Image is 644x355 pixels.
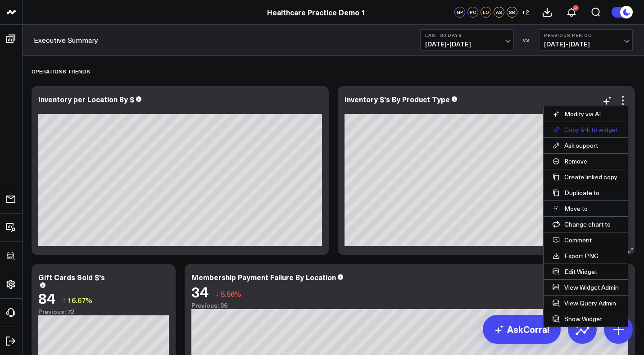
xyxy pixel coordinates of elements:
[467,7,478,18] div: PC
[544,201,628,216] button: Move to
[191,302,628,309] div: Previous: 36
[62,294,66,306] span: ↑
[544,280,628,295] a: View Widget Admin
[520,7,531,18] button: +2
[425,32,509,38] b: Last 30 Days
[573,5,579,11] div: 2
[544,217,628,232] button: Change chart to
[191,283,209,300] div: 34
[38,94,134,104] div: Inventory per Location By $
[544,106,628,122] button: Modify via AI
[544,32,628,38] b: Previous Period
[522,9,529,15] span: + 2
[454,7,465,18] div: GP
[420,29,514,51] button: Last 30 Days[DATE]-[DATE]
[544,154,628,169] button: Remove
[494,7,504,18] div: AS
[544,122,628,137] button: Copy link to widget
[544,296,628,311] a: View Query Admin
[34,35,98,45] a: Executive Summary
[539,29,633,51] button: Previous Period[DATE]-[DATE]
[215,288,219,300] span: ↓
[544,232,628,248] button: Comment
[544,169,628,185] button: Create linked copy
[38,272,105,282] div: Gift Cards Sold $'s
[38,290,55,306] div: 84
[544,138,628,153] button: Ask support
[481,7,491,18] div: LO
[345,94,450,104] div: Inventory $'s By Product Type
[267,7,366,17] a: Healthcare Practice Demo 1
[32,61,90,82] div: OPERATIONS TRENDS
[518,37,535,43] div: VS
[483,315,561,344] a: AskCorral
[544,311,628,327] a: Show Widget
[507,7,517,18] div: SB
[38,308,169,315] div: Previous: 72
[425,41,509,48] span: [DATE] - [DATE]
[544,248,628,264] button: Export PNG
[544,185,628,200] button: Duplicate to
[221,289,241,299] span: 5.56%
[191,272,336,282] div: Membership Payment Failure By Location
[544,264,628,279] button: Edit Widget
[68,295,92,305] span: 16.67%
[544,41,628,48] span: [DATE] - [DATE]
